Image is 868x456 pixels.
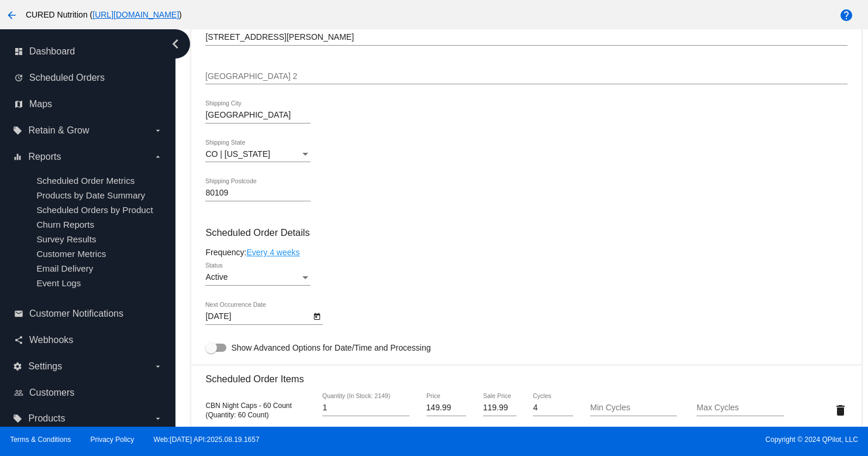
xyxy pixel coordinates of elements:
[14,335,23,345] i: share
[483,403,516,413] input: Sale Price
[28,152,61,162] span: Reports
[205,188,311,198] input: Shipping Postcode
[29,73,105,83] span: Scheduled Orders
[14,47,23,56] i: dashboard
[205,33,847,42] input: Shipping Street 1
[13,126,22,135] i: local_offer
[14,331,163,349] a: share Webhooks
[231,342,430,354] span: Show Advanced Options for Date/Time and Processing
[833,403,848,417] mat-icon: delete
[153,152,163,162] i: arrow_drop_down
[205,150,311,159] mat-select: Shipping State
[14,42,163,61] a: dashboard Dashboard
[153,126,163,135] i: arrow_drop_down
[697,403,784,413] input: Max Cycles
[590,403,677,413] input: Min Cycles
[14,95,163,114] a: map Maps
[14,383,163,402] a: people_outline Customers
[205,272,228,282] span: Active
[205,111,311,120] input: Shipping City
[13,414,22,423] i: local_offer
[36,190,145,200] a: Products by Date Summary
[28,361,62,372] span: Settings
[153,414,163,423] i: arrow_drop_down
[153,362,163,371] i: arrow_drop_down
[5,8,19,22] mat-icon: arrow_back
[28,125,89,136] span: Retain & Grow
[29,388,74,398] span: Customers
[13,152,22,162] i: equalizer
[14,73,23,83] i: update
[14,309,23,318] i: email
[205,72,847,81] input: Shipping Street 2
[29,335,73,345] span: Webhooks
[839,8,853,22] mat-icon: help
[36,234,96,244] a: Survey Results
[205,273,311,282] mat-select: Status
[36,220,94,229] a: Churn Reports
[28,413,65,424] span: Products
[36,263,93,273] a: Email Delivery
[154,436,260,444] a: Web:[DATE] API:2025.08.19.1657
[29,99,52,109] span: Maps
[533,403,573,413] input: Cycles
[444,436,858,444] span: Copyright © 2024 QPilot, LLC
[205,227,847,238] h3: Scheduled Order Details
[92,10,179,19] a: [URL][DOMAIN_NAME]
[36,278,81,288] a: Event Logs
[205,312,311,321] input: Next Occurrence Date
[311,310,323,322] button: Open calendar
[14,68,163,87] a: update Scheduled Orders
[246,248,299,257] a: Every 4 weeks
[14,304,163,323] a: email Customer Notifications
[13,362,22,371] i: settings
[205,365,847,385] h3: Scheduled Order Items
[14,100,23,109] i: map
[29,46,75,57] span: Dashboard
[14,388,23,397] i: people_outline
[36,249,106,259] a: Customer Metrics
[205,402,291,419] span: CBN Night Caps - 60 Count (Quantity: 60 Count)
[29,308,123,319] span: Customer Notifications
[205,149,270,159] span: CO | [US_STATE]
[322,403,409,413] input: Quantity (In Stock: 2149)
[426,403,467,413] input: Price
[91,436,135,444] a: Privacy Policy
[10,436,71,444] a: Terms & Conditions
[36,205,153,215] a: Scheduled Orders by Product
[166,35,185,53] i: chevron_left
[36,176,135,186] a: Scheduled Order Metrics
[205,248,847,257] div: Frequency:
[26,10,182,19] span: CURED Nutrition ( )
